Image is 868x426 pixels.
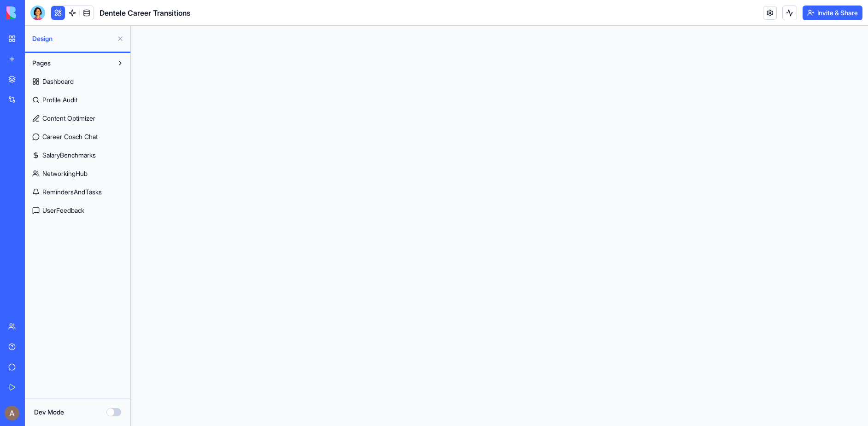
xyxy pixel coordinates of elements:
[100,7,190,18] span: Dentele Career Transitions
[28,166,128,181] a: NetworkingHub
[28,129,128,144] a: Career Coach Chat
[28,74,128,89] a: Dashboard
[42,151,96,160] span: SalaryBenchmarks
[28,185,128,199] a: RemindersAndTasks
[42,206,84,215] span: UserFeedback
[28,111,128,126] a: Content Optimizer
[28,56,113,70] button: Pages
[42,132,98,141] span: Career Coach Chat
[42,95,77,105] span: Profile Audit
[42,77,74,86] span: Dashboard
[42,169,88,178] span: NetworkingHub
[28,148,128,163] a: SalaryBenchmarks
[32,58,51,68] span: Pages
[34,408,64,417] label: Dev Mode
[6,6,64,19] img: logo
[42,187,102,197] span: RemindersAndTasks
[28,93,128,107] a: Profile Audit
[28,203,128,218] a: UserFeedback
[5,406,19,420] img: ACg8ocJV6D3_6rN2XWQ9gC4Su6cEn1tsy63u5_3HgxpMOOOGh7gtYg=s96-c
[32,34,113,43] span: Design
[803,6,862,20] button: Invite & Share
[42,114,95,123] span: Content Optimizer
